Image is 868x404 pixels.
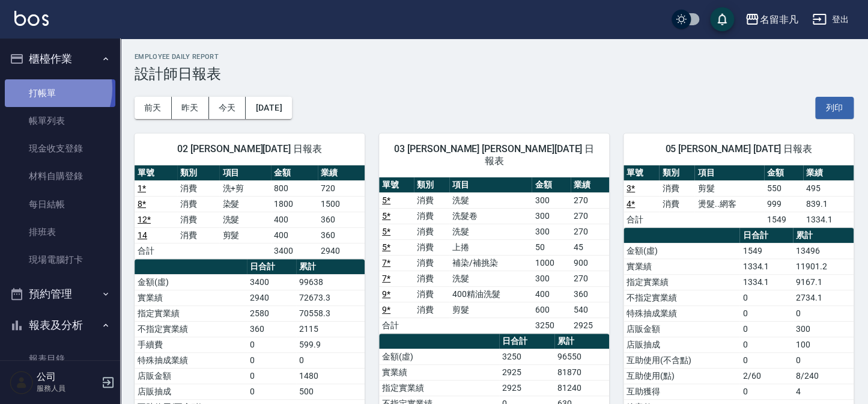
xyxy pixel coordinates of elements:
button: 登出 [807,8,854,31]
td: 1480 [296,368,365,384]
td: 270 [571,192,609,208]
th: 業績 [318,165,365,181]
td: 指定實業績 [379,380,499,396]
img: Logo [14,11,49,26]
button: 名留非凡 [740,7,803,32]
h2: Employee Daily Report [135,53,854,61]
a: 排班表 [5,218,115,246]
td: 540 [571,302,609,317]
td: 合計 [135,243,177,259]
td: 0 [247,384,296,399]
td: 0 [793,352,854,368]
img: Person [10,370,34,394]
td: 599.9 [296,337,365,352]
p: 服務人員 [37,383,98,394]
td: 720 [318,180,365,196]
td: 洗髮 [449,271,532,286]
th: 金額 [532,177,570,193]
td: 消費 [414,286,449,302]
td: 0 [296,352,365,368]
th: 金額 [764,165,803,181]
a: 每日結帳 [5,191,115,218]
td: 11901.2 [793,259,854,274]
td: 消費 [177,212,220,227]
th: 項目 [694,165,763,181]
td: 洗+剪 [219,180,271,196]
td: 消費 [177,196,220,212]
td: 3250 [532,317,570,333]
td: 2734.1 [793,290,854,305]
td: 2940 [318,243,365,259]
td: 手續費 [135,337,247,352]
td: 消費 [414,255,449,271]
td: 839.1 [803,196,854,212]
th: 單號 [135,165,177,181]
h5: 公司 [37,371,98,383]
td: 360 [318,227,365,243]
td: 81240 [554,380,609,396]
td: 特殊抽成業績 [135,352,247,368]
td: 96550 [554,349,609,364]
table: a dense table [135,165,365,259]
td: 1800 [271,196,318,212]
td: 剪髮 [219,227,271,243]
td: 2115 [296,321,365,337]
td: 補染/補挑染 [449,255,532,271]
th: 單號 [379,177,414,193]
td: 4 [793,384,854,399]
td: 店販抽成 [135,384,247,399]
td: 上捲 [449,239,532,255]
th: 累計 [296,259,365,275]
h3: 設計師日報表 [135,66,854,82]
td: 13496 [793,243,854,259]
th: 累計 [554,334,609,349]
td: 消費 [414,302,449,317]
th: 項目 [219,165,271,181]
td: 消費 [177,180,220,196]
td: 店販抽成 [624,337,739,352]
td: 實業績 [624,259,739,274]
td: 消費 [414,224,449,239]
td: 550 [764,180,803,196]
td: 0 [247,337,296,352]
td: 消費 [659,196,694,212]
td: 0 [793,305,854,321]
td: 1549 [764,212,803,227]
td: 3250 [499,349,554,364]
td: 81870 [554,364,609,380]
td: 2925 [571,317,609,333]
div: 名留非凡 [759,12,798,27]
td: 0 [739,337,792,352]
a: 材料自購登錄 [5,162,115,190]
button: 櫃檯作業 [5,43,115,75]
span: 02 [PERSON_NAME][DATE] 日報表 [149,143,350,155]
td: 360 [571,286,609,302]
td: 3400 [247,274,296,290]
td: 金額(虛) [379,349,499,364]
td: 店販金額 [135,368,247,384]
th: 日合計 [247,259,296,275]
a: 現金收支登錄 [5,135,115,162]
td: 2/60 [739,368,792,384]
td: 特殊抽成業績 [624,305,739,321]
td: 洗髮卷 [449,208,532,224]
button: save [710,7,734,31]
td: 消費 [659,180,694,196]
td: 合計 [379,317,414,333]
td: 洗髮 [219,212,271,227]
td: 剪髮 [694,180,763,196]
td: 500 [296,384,365,399]
td: 不指定實業績 [135,321,247,337]
th: 類別 [659,165,694,181]
td: 800 [271,180,318,196]
td: 消費 [414,192,449,208]
td: 指定實業績 [135,305,247,321]
td: 1549 [739,243,792,259]
td: 店販金額 [624,321,739,337]
td: 999 [764,196,803,212]
td: 270 [571,208,609,224]
a: 帳單列表 [5,107,115,135]
td: 70558.3 [296,305,365,321]
td: 互助使用(不含點) [624,352,739,368]
td: 0 [739,384,792,399]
